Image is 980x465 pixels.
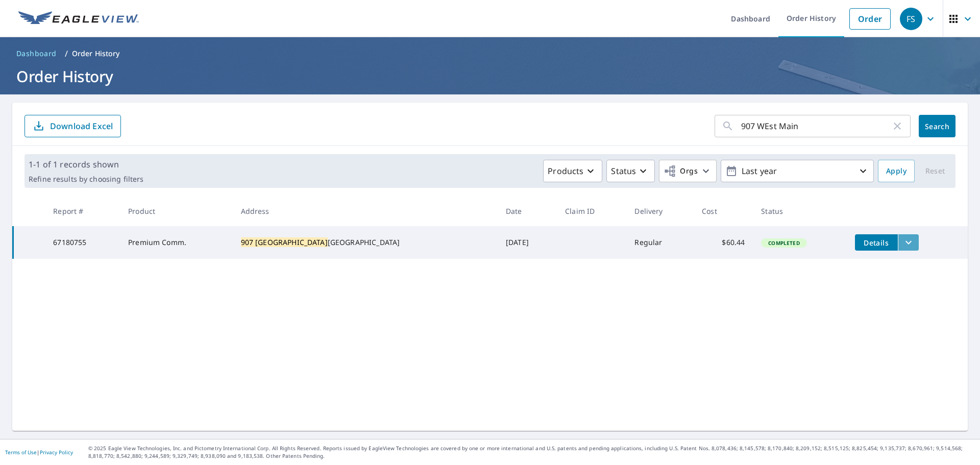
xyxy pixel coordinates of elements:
[40,449,73,456] a: Privacy Policy
[65,47,68,60] li: /
[611,165,636,177] p: Status
[498,226,557,259] td: [DATE]
[606,160,655,182] button: Status
[241,237,489,248] div: [GEOGRAPHIC_DATA]
[626,196,694,226] th: Delivery
[5,449,37,456] a: Terms of Use
[886,165,906,178] span: Apply
[919,115,955,137] button: Search
[741,112,891,140] input: Address, Report #, Claim ID, etc.
[738,162,857,180] p: Last year
[694,196,753,226] th: Cost
[626,226,694,259] td: Regular
[762,239,805,247] span: Completed
[233,196,498,226] th: Address
[900,8,922,30] div: FS
[5,449,73,455] p: |
[855,234,898,251] button: detailsBtn-67180755
[24,115,121,137] button: Download Excel
[88,445,975,460] p: © 2025 Eagle View Technologies, Inc. and Pictometry International Corp. All Rights Reserved. Repo...
[241,237,328,247] mark: 907 [GEOGRAPHIC_DATA]
[50,120,113,132] p: Download Excel
[543,160,602,182] button: Products
[753,196,846,226] th: Status
[45,226,120,259] td: 67180755
[12,45,61,62] a: Dashboard
[721,160,874,182] button: Last year
[898,234,919,251] button: filesDropdownBtn-67180755
[664,165,698,178] span: Orgs
[120,226,233,259] td: Premium Comm.
[849,8,891,30] a: Order
[12,66,968,87] h1: Order History
[927,121,947,131] span: Search
[659,160,717,182] button: Orgs
[694,226,753,259] td: $60.44
[12,45,968,62] nav: breadcrumb
[29,158,143,170] p: 1-1 of 1 records shown
[29,175,143,184] p: Refine results by choosing filters
[557,196,626,226] th: Claim ID
[878,160,915,182] button: Apply
[72,48,120,59] p: Order History
[16,48,57,59] span: Dashboard
[45,196,120,226] th: Report #
[548,165,583,177] p: Products
[120,196,233,226] th: Product
[18,11,139,27] img: EV Logo
[861,238,892,248] span: Details
[498,196,557,226] th: Date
